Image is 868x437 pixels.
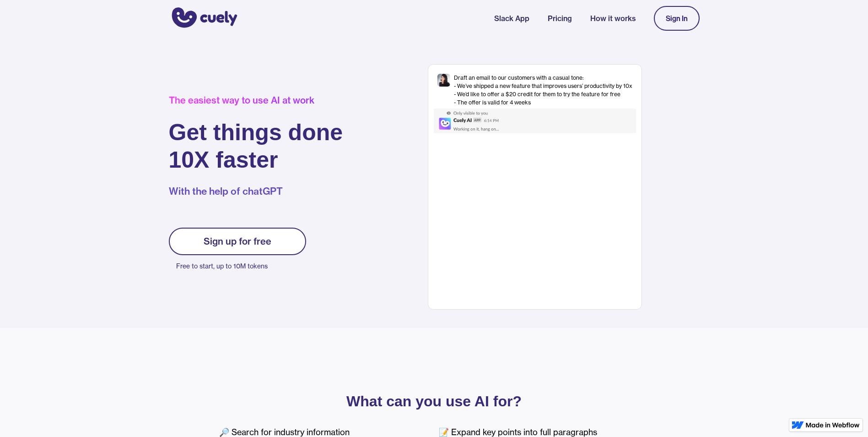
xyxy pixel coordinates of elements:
a: Sign In [654,6,700,31]
a: Sign up for free [169,228,306,255]
a: Slack App [494,13,529,24]
a: How it works [590,13,636,24]
div: The easiest way to use AI at work [169,95,343,106]
img: Made in Webflow [806,422,860,428]
p: What can you use AI for? [219,395,649,408]
div: Sign In [666,14,688,22]
a: Pricing [548,13,572,24]
a: home [169,1,237,35]
div: Draft an email to our customers with a casual tone: - We’ve shipped a new feature that improves u... [454,74,632,107]
h1: Get things done 10X faster [169,119,343,174]
p: Free to start, up to 10M tokens [176,260,306,273]
div: Sign up for free [204,236,271,247]
p: With the help of chatGPT [169,185,343,198]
